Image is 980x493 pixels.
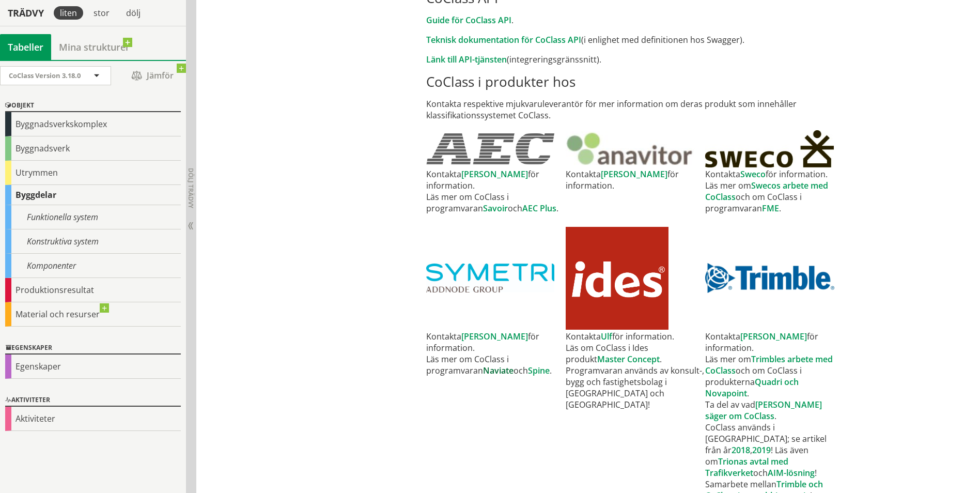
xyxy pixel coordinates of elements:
a: [PERSON_NAME] [461,331,528,342]
a: AIM-lösning [768,467,815,479]
td: Kontakta för information. Läs mer om och om CoClass i programvaran . [705,168,845,214]
div: Egenskaper [5,342,181,355]
div: Aktiviteter [5,407,181,431]
img: sweco_logo.jpg [705,130,834,167]
div: Konstruktiva system [5,229,181,254]
a: Teknisk dokumentation för CoClass API [426,34,581,45]
img: SYMETRI_LOGO.jpg [426,264,554,292]
img: Anavitor.JPG [566,131,695,166]
a: Quadri och Novapoint [705,376,799,399]
div: Byggnadsverk [5,136,181,161]
div: Produktionsresultat [5,278,181,302]
a: SWECO's webbsida [705,130,845,167]
a: [PERSON_NAME] säger om CoClass [705,399,822,422]
a: Savoir [483,203,508,214]
div: dölj [120,6,147,20]
div: Komponenter [5,254,181,278]
a: Symetri's webbsida [426,264,566,292]
div: liten [54,6,83,20]
p: (integreringsgränssnitt). [426,54,844,65]
div: Egenskaper [5,355,181,379]
p: . [426,14,844,26]
td: Kontakta för information. [566,168,705,214]
div: Material och resurser [5,302,181,327]
span: CoClass Version 3.18.0 [9,71,81,80]
div: Byggnadsverkskomplex [5,112,181,136]
a: Naviate [483,365,514,376]
div: stor [87,6,116,20]
a: Ides webbsida [566,227,705,330]
a: 2018 [732,444,750,456]
div: Utrymmen [5,161,181,185]
div: Trädvy [2,7,50,19]
p: (i enlighet med definitionen hos Swagger). [426,34,844,45]
div: Aktiviteter [5,394,181,407]
a: Trimbles arbete med CoClass [705,353,833,376]
a: Länk till API-tjänsten [426,54,507,65]
span: Jämför [121,67,183,85]
a: Spine [528,365,550,376]
p: Kontakta respektive mjukvaruleverantör för mer information om deras produkt som innehåller klassi... [426,98,844,121]
a: [PERSON_NAME] [740,331,807,342]
div: Objekt [5,100,181,112]
img: trimble_logo.jpg [705,263,834,293]
a: Mina strukturer [51,34,137,60]
span: Dölj trädvy [186,168,195,208]
div: Byggdelar [5,185,181,205]
img: Ideslogo.jpg [566,227,668,330]
div: Funktionella system [5,205,181,229]
a: Trionas avtal med Trafikverket [705,456,788,479]
a: [PERSON_NAME] [601,168,667,180]
img: AEC.jpg [426,133,554,165]
a: [PERSON_NAME] [461,168,528,180]
a: Swecos arbete med CoClass [705,180,828,203]
a: FME [762,203,779,214]
a: 2019 [752,444,771,456]
td: Kontakta för information. Läs mer om CoClass i programvaran och . [426,168,566,214]
a: Sweco [740,168,766,180]
a: Ulf [601,331,612,342]
a: AEC's webbsida [426,133,566,165]
a: Guide för CoClass API [426,14,511,26]
a: Trimble's webbsida [705,263,845,293]
a: Anavitor's webbsida [566,131,705,166]
h2: CoClass i produkter hos [426,73,844,90]
a: AEC Plus [522,203,556,214]
a: Master Concept [597,353,660,365]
